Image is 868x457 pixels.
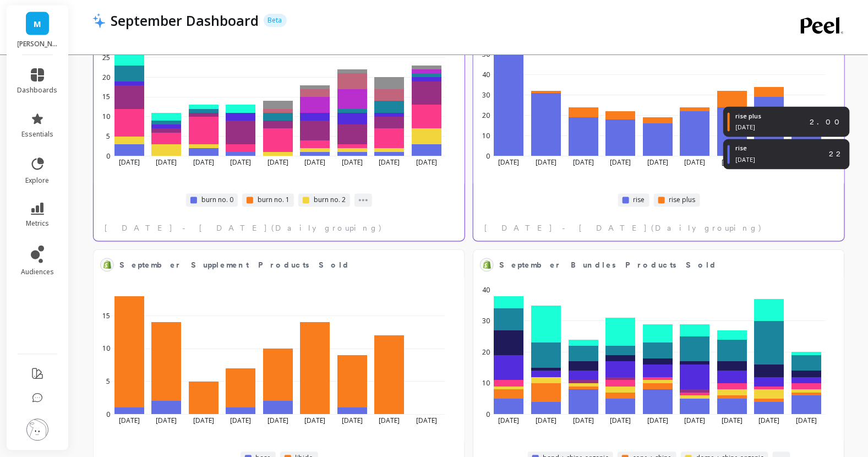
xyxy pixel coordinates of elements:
span: September Supplement Products Sold [119,258,423,273]
p: September Dashboard [111,11,259,30]
span: September Bundles Products Sold [499,258,803,273]
span: burn no. 1 [258,196,290,205]
img: header icon [92,13,106,28]
span: (Daily grouping) [651,223,762,234]
span: burn no. 2 [314,196,346,205]
span: burn no. 0 [201,196,233,205]
span: essentials [21,130,53,139]
span: September Supplement Products Sold [119,260,350,271]
span: dashboards [18,86,58,95]
span: [DATE] - [DATE] [105,223,268,234]
span: metrics [26,219,49,228]
p: maude [18,40,58,48]
span: audiences [21,268,54,276]
span: M [34,18,41,30]
span: September Bundles Products Sold [499,260,717,271]
p: Beta [264,14,287,27]
span: explore [26,176,50,185]
span: rise [634,196,645,205]
span: [DATE] - [DATE] [484,223,648,234]
span: rise plus [669,196,696,205]
img: profile picture [26,419,48,441]
span: (Daily grouping) [271,223,383,234]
